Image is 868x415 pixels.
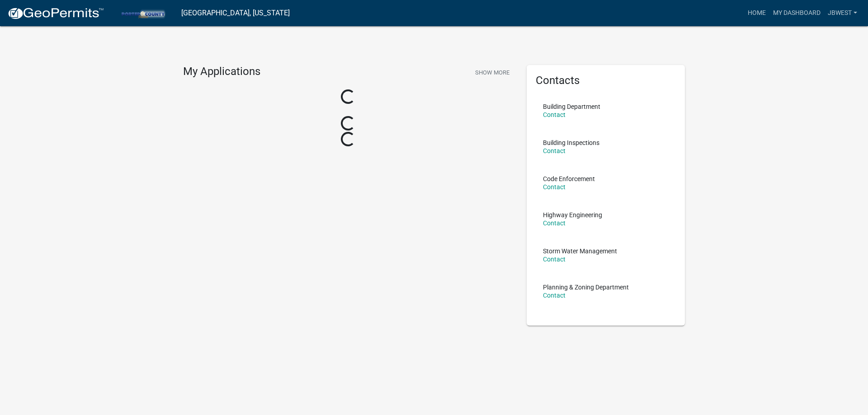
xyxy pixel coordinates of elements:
[111,7,174,19] img: Porter County, Indiana
[472,65,513,80] button: Show More
[181,5,290,21] a: [GEOGRAPHIC_DATA], [US_STATE]
[744,5,769,22] a: Home
[543,176,595,182] p: Code Enforcement
[543,284,629,290] p: Planning & Zoning Department
[543,256,566,263] a: Contact
[543,111,566,118] a: Contact
[543,219,566,227] a: Contact
[543,292,566,299] a: Contact
[543,147,566,154] a: Contact
[543,248,617,254] p: Storm Water Management
[543,212,602,218] p: Highway Engineering
[543,183,566,191] a: Contact
[536,74,676,87] h5: Contacts
[543,103,600,110] p: Building Department
[769,5,824,22] a: My Dashboard
[183,65,260,79] h4: My Applications
[543,140,599,146] p: Building Inspections
[824,5,861,22] a: jbwest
